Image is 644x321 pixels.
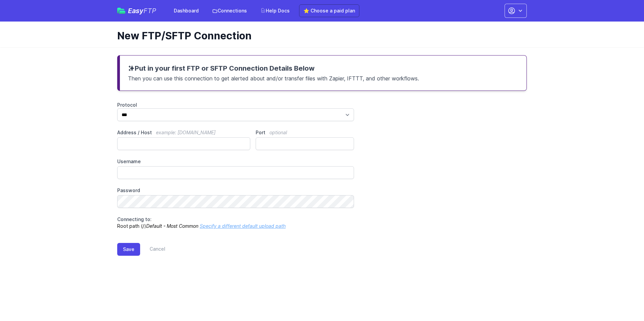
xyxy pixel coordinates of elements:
span: example: [DOMAIN_NAME] [156,130,216,135]
a: Specify a different default upload path [200,223,286,229]
label: Port [256,129,354,136]
span: FTP [143,7,156,15]
img: easyftp_logo.png [117,8,125,14]
i: Default - Most Common [146,223,198,229]
label: Username [117,158,354,165]
h3: Put in your first FTP or SFTP Connection Details Below [128,64,518,73]
label: Password [117,187,354,194]
a: Cancel [140,243,165,256]
p: Root path (/) [117,216,354,229]
button: Save [117,243,140,256]
a: ⭐ Choose a paid plan [299,4,359,17]
span: Easy [128,7,156,14]
label: Address / Host [117,129,250,136]
h1: New FTP/SFTP Connection [117,30,521,42]
a: EasyFTP [117,7,156,14]
a: Dashboard [170,5,203,17]
a: Help Docs [256,5,294,17]
label: Protocol [117,102,354,108]
span: optional [269,130,287,135]
span: Connecting to: [117,216,152,222]
p: Then you can use this connection to get alerted about and/or transfer files with Zapier, IFTTT, a... [128,73,518,82]
a: Connections [208,5,251,17]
